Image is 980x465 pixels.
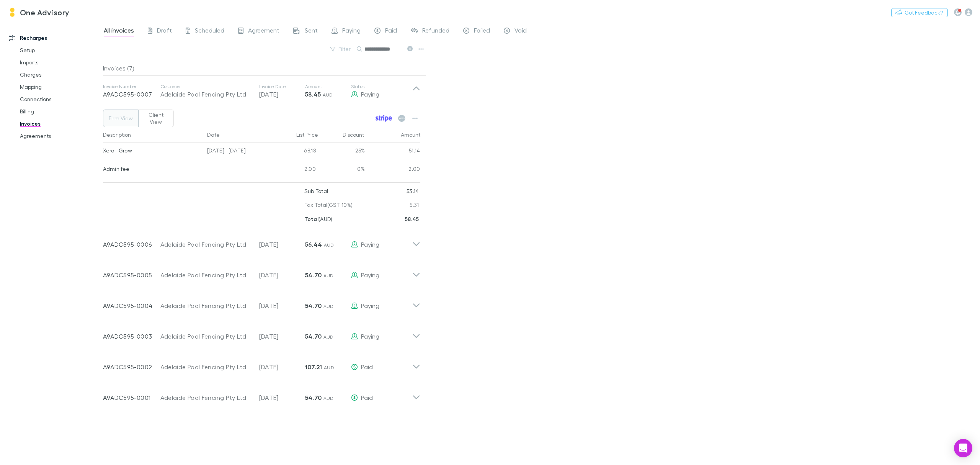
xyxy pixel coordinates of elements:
div: Invoice NumberA9ADC595-0007CustomerAdelaide Pool Fencing Pty LtdInvoice Date[DATE]Amount58.45 AUD... [97,76,426,106]
div: 2.00 [365,161,420,179]
span: AUD [324,365,334,370]
span: AUD [323,273,334,278]
span: AUD [323,303,334,309]
span: Paying [361,302,379,309]
span: Sent [305,26,318,36]
div: 68.18 [273,142,319,161]
div: Adelaide Pool Fencing Pty Ltd [160,240,252,249]
span: Void [514,26,527,36]
p: Tax Total (GST 10%) [304,198,353,212]
strong: 54.70 [305,271,322,279]
strong: 58.45 [405,216,419,222]
div: A9ADC595-0005Adelaide Pool Fencing Pty Ltd[DATE]54.70 AUDPaying [97,257,426,287]
a: Connections [12,93,109,105]
a: One Advisory [3,3,74,21]
p: A9ADC595-0002 [103,362,160,372]
div: 2.00 [273,161,319,179]
p: [DATE] [259,362,305,372]
span: Paying [361,271,379,278]
span: Paid [361,394,373,401]
a: Agreements [12,130,109,142]
span: Paid [385,26,397,36]
span: Failed [474,26,490,36]
p: Invoice Number [103,84,160,90]
strong: 54.70 [305,302,322,309]
a: Billing [12,105,109,118]
p: Customer [160,84,252,90]
span: AUD [323,395,334,401]
p: A9ADC595-0004 [103,301,160,310]
div: Adelaide Pool Fencing Pty Ltd [160,332,252,341]
h3: One Advisory [20,8,70,17]
div: Admin fee [103,161,201,177]
div: A9ADC595-0006Adelaide Pool Fencing Pty Ltd[DATE]56.44 AUDPaying [97,226,426,257]
span: Refunded [422,26,449,36]
p: 5.31 [410,198,419,212]
div: A9ADC595-0002Adelaide Pool Fencing Pty Ltd[DATE]107.21 AUDPaid [97,349,426,379]
div: Adelaide Pool Fencing Pty Ltd [160,362,252,372]
span: Scheduled [195,26,224,36]
a: Charges [12,69,109,81]
p: ( AUD ) [304,212,333,226]
p: 53.14 [407,184,419,198]
button: Filter [326,44,355,54]
span: AUD [323,92,333,98]
div: A9ADC595-0003Adelaide Pool Fencing Pty Ltd[DATE]54.70 AUDPaying [97,318,426,349]
span: Paid [361,363,373,370]
p: A9ADC595-0007 [103,90,160,99]
p: A9ADC595-0001 [103,393,160,402]
span: AUD [323,334,334,340]
p: Amount [305,84,351,90]
strong: 54.70 [305,332,322,340]
a: Setup [12,44,109,56]
strong: Total [304,216,319,222]
p: A9ADC595-0003 [103,332,160,341]
p: [DATE] [259,301,305,310]
p: [DATE] [259,393,305,402]
p: Invoice Date [259,84,305,90]
div: Adelaide Pool Fencing Pty Ltd [160,393,252,402]
button: Got Feedback? [891,8,948,17]
div: A9ADC595-0001Adelaide Pool Fencing Pty Ltd[DATE]54.70 AUDPaid [97,379,426,410]
span: Draft [157,26,172,36]
div: Adelaide Pool Fencing Pty Ltd [160,301,252,310]
span: Paying [361,332,379,340]
p: [DATE] [259,90,305,99]
button: Client View [138,110,174,127]
div: Open Intercom Messenger [954,439,972,457]
span: All invoices [104,26,134,36]
p: Status [351,84,412,90]
strong: 58.45 [305,90,321,98]
p: [DATE] [259,240,305,249]
div: Xero - Grow [103,142,201,159]
div: Adelaide Pool Fencing Pty Ltd [160,270,252,280]
span: Agreement [248,26,279,36]
span: Paying [342,26,361,36]
img: One Advisory's Logo [8,8,17,17]
strong: 54.70 [305,394,322,401]
div: A9ADC595-0004Adelaide Pool Fencing Pty Ltd[DATE]54.70 AUDPaying [97,287,426,318]
span: Paying [361,90,379,98]
p: [DATE] [259,332,305,341]
button: Firm View [103,110,139,127]
span: Paying [361,241,379,248]
p: A9ADC595-0005 [103,270,160,280]
strong: 107.21 [305,363,322,371]
div: 51.14 [365,142,420,161]
p: A9ADC595-0006 [103,240,160,249]
div: Adelaide Pool Fencing Pty Ltd [160,90,252,99]
a: Imports [12,56,109,69]
div: [DATE] - [DATE] [204,142,273,161]
span: AUD [324,242,334,248]
p: [DATE] [259,270,305,280]
a: Recharges [2,32,109,44]
div: 0% [319,161,365,179]
div: 25% [319,142,365,161]
a: Invoices [12,118,109,130]
strong: 56.44 [305,241,322,248]
a: Mapping [12,81,109,93]
p: Sub Total [304,184,328,198]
